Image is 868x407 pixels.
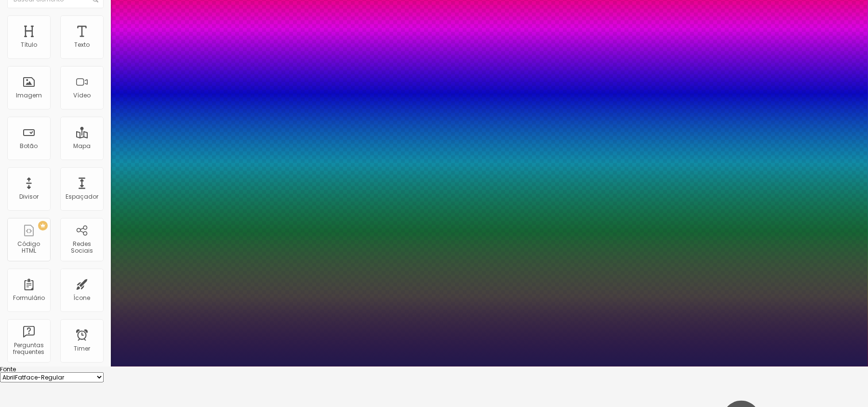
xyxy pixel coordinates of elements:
div: Vídeo [73,92,91,99]
div: Título [21,41,37,48]
div: Código HTML [10,241,48,255]
div: Mapa [73,143,91,149]
div: Timer [74,345,90,352]
div: Botão [20,143,38,149]
div: Formulário [13,295,45,301]
div: Texto [74,41,90,48]
div: Perguntas frequentes [10,342,48,356]
div: Espaçador [66,193,98,200]
div: Ícone [74,295,91,301]
div: Divisor [19,193,39,200]
div: Imagem [16,92,42,99]
div: Redes Sociais [63,241,101,255]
